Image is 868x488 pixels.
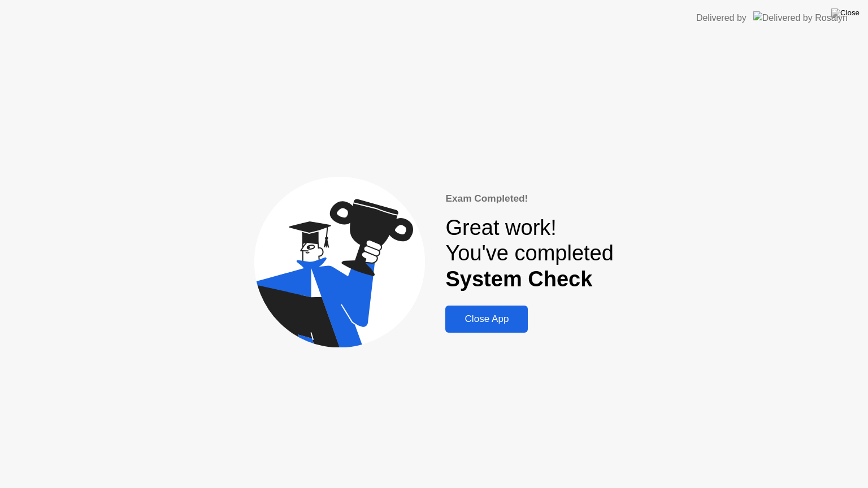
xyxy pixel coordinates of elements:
[696,11,747,25] div: Delivered by
[445,191,613,206] div: Exam Completed!
[831,8,860,18] img: Close
[753,11,848,24] img: Delivered by Rosalyn
[445,215,613,293] div: Great work! You've completed
[449,313,524,325] div: Close App
[445,267,592,291] b: System Check
[445,306,528,333] button: Close App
